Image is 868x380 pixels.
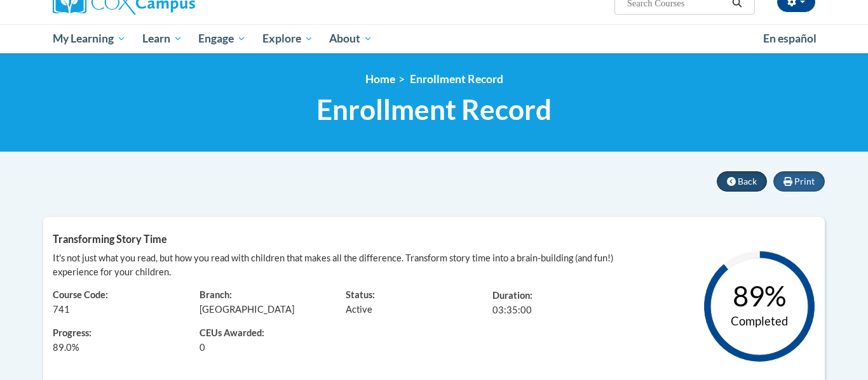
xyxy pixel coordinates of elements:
[53,327,92,338] span: Progress:
[254,24,322,53] a: Explore
[53,289,108,300] span: Course Code:
[44,24,134,53] a: My Learning
[365,72,395,86] a: Home
[410,72,503,86] span: Enrollment Record
[346,304,372,315] span: Active
[492,290,532,301] span: Duration:
[200,327,327,341] span: CEUs Awarded:
[200,341,205,355] span: 0
[53,342,72,353] span: 89.0
[773,171,825,192] button: Print
[134,24,191,53] a: Learn
[190,24,254,53] a: Engage
[142,31,182,46] span: Learn
[322,24,381,53] a: About
[733,279,786,312] text: 89%
[34,24,834,53] div: Main menu
[53,341,79,355] span: %
[198,31,246,46] span: Engage
[763,32,817,45] span: En español
[755,25,825,52] a: En español
[316,93,552,126] span: Enrollment Record
[53,252,613,277] span: It's not just what you read, but how you read with children that makes all the difference. Transf...
[731,314,788,328] text: Completed
[53,233,167,245] span: Transforming Story Time
[53,31,126,46] span: My Learning
[200,304,294,315] span: [GEOGRAPHIC_DATA]
[53,304,70,315] span: 741
[717,171,767,192] button: Back
[329,31,372,46] span: About
[738,176,757,187] span: Back
[262,31,313,46] span: Explore
[346,289,375,300] span: Status:
[794,176,815,187] span: Print
[200,289,232,300] span: Branch:
[492,305,532,315] span: 03:35:00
